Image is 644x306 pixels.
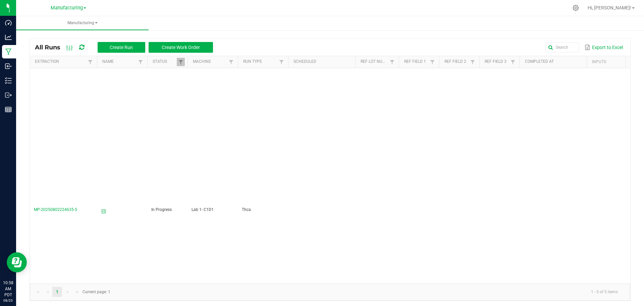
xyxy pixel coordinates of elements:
[86,58,94,66] a: Filter
[5,77,12,84] inline-svg: Inventory
[35,42,218,53] div: All Runs
[545,42,579,52] input: Search
[3,280,13,298] p: 10:58 AM PDT
[5,106,12,113] inline-svg: Reports
[102,59,136,64] a: NameSortable
[114,287,623,298] kendo-pager-info: 1 - 5 of 5 items
[525,59,584,64] a: Completed AtSortable
[588,5,631,10] span: Hi, [PERSON_NAME]!
[137,58,145,66] a: Filter
[242,207,251,212] span: Thca
[193,59,227,64] a: MachineSortable
[5,48,12,55] inline-svg: Manufacturing
[7,252,27,272] iframe: Resource center
[388,58,396,66] a: Filter
[469,58,477,66] a: Filter
[293,59,353,64] a: ScheduledSortable
[153,59,176,64] a: StatusSortable
[151,207,172,212] span: In Progress
[3,298,13,303] p: 08/23
[5,92,12,98] inline-svg: Outbound
[98,42,145,53] button: Create Run
[51,5,83,11] span: Manufacturing
[572,5,580,11] div: Manage settings
[35,59,86,64] a: ExtractionSortable
[428,58,436,66] a: Filter
[177,58,185,66] a: Filter
[361,59,388,64] a: Ref Lot NumberSortable
[509,58,517,66] a: Filter
[485,59,508,64] a: Ref Field 3Sortable
[243,59,277,64] a: Run TypeSortable
[52,287,62,297] a: Page 1
[583,42,625,53] button: Export to Excel
[162,45,200,50] span: Create Work Order
[227,58,235,66] a: Filter
[16,20,149,26] span: Manufacturing
[34,207,77,212] span: MP-20250802224635-5
[30,283,630,301] kendo-pager: Current page: 1
[277,58,285,66] a: Filter
[16,16,149,30] a: Manufacturing
[5,34,12,41] inline-svg: Analytics
[444,59,468,64] a: Ref Field 2Sortable
[5,19,12,26] inline-svg: Dashboard
[5,63,12,70] inline-svg: Inbound
[404,59,428,64] a: Ref Field 1Sortable
[110,45,133,50] span: Create Run
[192,207,214,212] span: Lab 1- C1D1
[149,42,213,53] button: Create Work Order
